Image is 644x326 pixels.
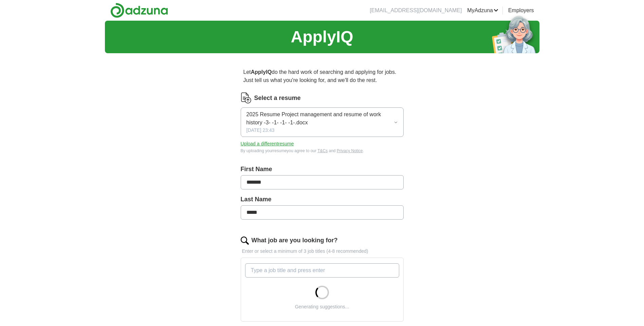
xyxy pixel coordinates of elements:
[254,94,301,103] label: Select a resume
[317,148,328,153] a: T&Cs
[337,148,363,153] a: Privacy Notice
[252,236,338,245] label: What job are you looking for?
[241,107,404,137] button: 2025 Resume Project management and resume of work history -3- -1- -1- -1-.docx[DATE] 23:43
[246,110,394,127] span: 2025 Resume Project management and resume of work history -3- -1- -1- -1-.docx
[110,3,168,18] img: Adzuna logo
[241,65,404,87] p: Let do the hard work of searching and applying for jobs. Just tell us what you're looking for, an...
[241,140,294,147] button: Upload a differentresume
[467,6,498,15] a: MyAdzuna
[251,69,272,75] strong: ApplyIQ
[246,127,275,134] span: [DATE] 23:43
[241,165,404,174] label: First Name
[245,263,399,278] input: Type a job title and press enter
[370,6,462,15] li: [EMAIL_ADDRESS][DOMAIN_NAME]
[295,303,349,310] div: Generating suggestions...
[241,237,249,245] img: search.png
[241,195,404,204] label: Last Name
[241,93,252,103] img: CV Icon
[508,6,534,15] a: Employers
[241,248,404,255] p: Enter or select a minimum of 3 job titles (4-8 recommended)
[241,148,404,154] div: By uploading your resume you agree to our and .
[291,25,353,49] h1: ApplyIQ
